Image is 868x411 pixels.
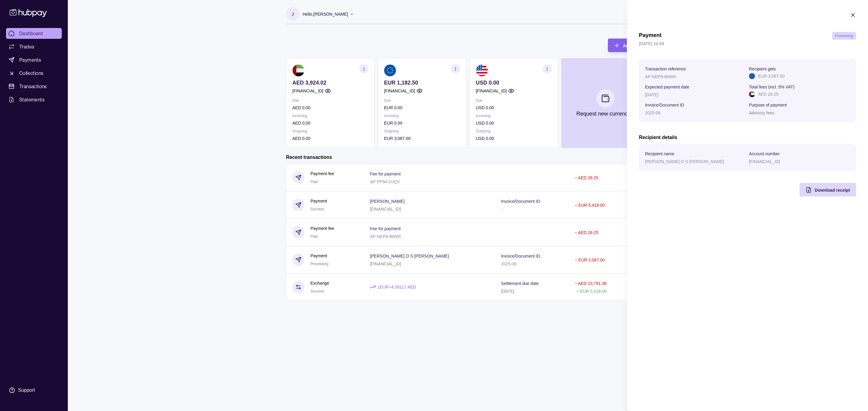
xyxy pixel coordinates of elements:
[749,91,755,97] img: ae
[749,151,780,156] p: Account number
[758,73,785,79] p: EUR 3,087.00
[645,159,724,164] p: [PERSON_NAME] O S [PERSON_NAME]
[639,40,856,47] p: [DATE] 10:49
[835,34,853,38] span: Processing
[645,110,660,115] p: 2025-08
[800,183,856,196] button: Download receipt
[815,188,850,193] span: Download receipt
[645,103,684,107] p: Invoice/Document ID
[639,32,662,40] h1: Payment
[645,85,689,89] p: Expected payment date
[645,151,674,156] p: Recipient name
[749,73,755,79] img: eu
[749,110,774,115] p: Advisory fees
[749,85,794,89] p: Total fees (incl. 5% VAT)
[645,66,686,71] p: Transaction reference
[749,159,780,164] p: [FINANCIAL_ID]
[758,91,778,97] p: AED 26.25
[639,134,856,141] h2: Recipient details
[749,103,787,107] p: Purpose of payment
[749,66,776,71] p: Recipient gets
[645,92,658,97] p: [DATE]
[645,74,676,79] p: AP-NEP9-BMWI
